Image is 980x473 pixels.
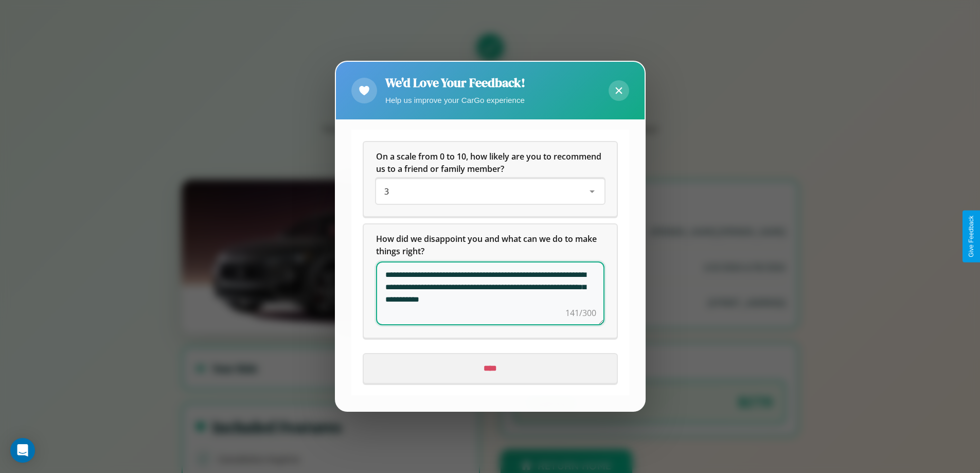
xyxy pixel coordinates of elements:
span: On a scale from 0 to 10, how likely are you to recommend us to a friend or family member? [376,151,603,175]
span: How did we disappoint you and what can we do to make things right? [376,234,599,257]
h2: We'd Love Your Feedback! [385,74,525,91]
div: Open Intercom Messenger [10,438,35,463]
div: 141/300 [565,307,596,320]
div: On a scale from 0 to 10, how likely are you to recommend us to a friend or family member? [376,180,604,204]
p: Help us improve your CarGo experience [385,93,525,107]
span: 3 [384,186,389,198]
div: On a scale from 0 to 10, how likely are you to recommend us to a friend or family member? [364,143,617,217]
h5: On a scale from 0 to 10, how likely are you to recommend us to a friend or family member? [376,151,604,176]
div: Give Feedback [968,216,975,257]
